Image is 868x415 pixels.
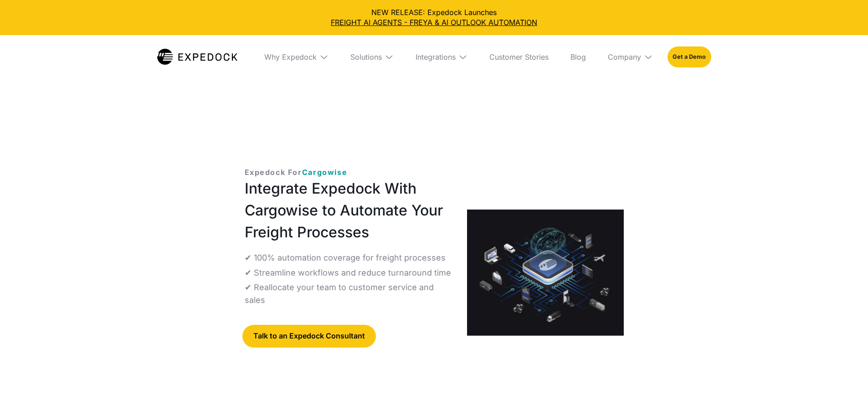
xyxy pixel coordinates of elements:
span: Cargowise [302,168,347,177]
a: open lightbox [467,210,624,336]
p: ✔ 100% automation coverage for freight processes [245,251,446,264]
a: Blog [563,35,593,79]
h1: Integrate Expedock With Cargowise to Automate Your Freight Processes [245,178,452,243]
div: Solutions [350,52,382,61]
div: NEW RELEASE: Expedock Launches [7,7,861,28]
div: Integrations [408,35,475,79]
p: ✔ Reallocate your team to customer service and sales [245,281,452,307]
div: Company [608,52,641,61]
p: ✔ Streamline workflows and reduce turnaround time [245,266,451,279]
a: FREIGHT AI AGENTS - FREYA & AI OUTLOOK AUTOMATION [7,17,861,27]
p: Expedock For [245,167,348,178]
div: Solutions [343,35,401,79]
a: Talk to an Expedock Consultant [242,325,376,348]
a: Customer Stories [482,35,556,79]
a: Get a Demo [668,46,711,67]
div: Company [601,35,660,79]
div: Why Expedock [257,35,336,79]
div: Integrations [416,52,456,61]
div: Why Expedock [264,52,317,61]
